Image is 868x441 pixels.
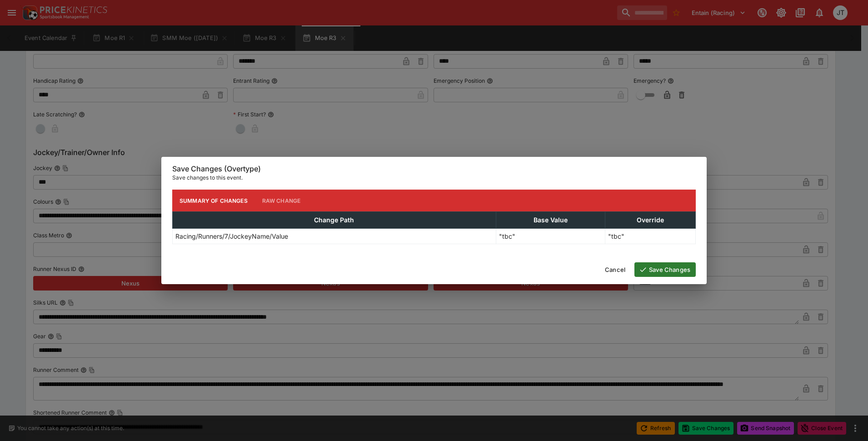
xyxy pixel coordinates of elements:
[599,262,631,277] button: Cancel
[496,229,605,244] td: "tbc"
[605,229,695,244] td: "tbc"
[496,212,605,229] th: Base Value
[172,173,696,182] p: Save changes to this event.
[255,190,308,211] button: Raw Change
[175,231,288,241] p: Racing/Runners/7/JockeyName/Value
[173,212,496,229] th: Change Path
[634,262,696,277] button: Save Changes
[605,212,695,229] th: Override
[172,190,255,211] button: Summary of Changes
[172,164,696,174] h6: Save Changes (Overtype)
